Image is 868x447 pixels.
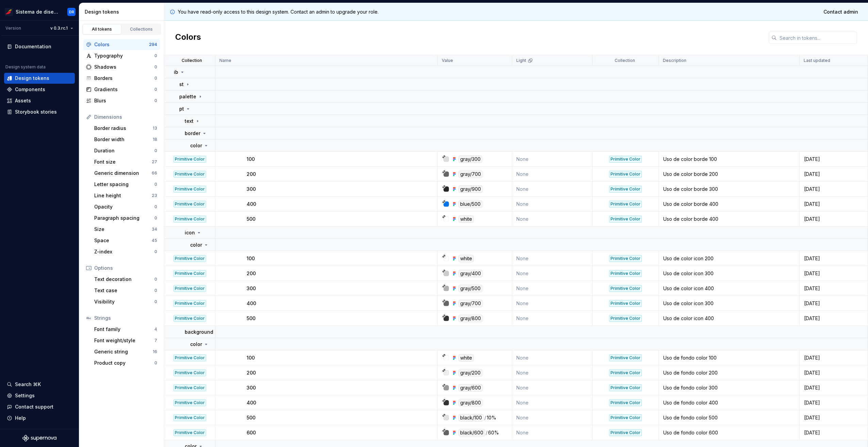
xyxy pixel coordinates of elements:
h2: Colors [175,32,201,44]
p: 600 [247,429,256,436]
a: Text case0 [91,285,160,296]
a: Size34 [91,224,160,235]
p: color [190,142,202,149]
p: Collection [182,58,202,63]
a: Product copy0 [91,358,160,368]
div: 294 [149,42,157,47]
td: None [512,251,592,266]
p: border [185,130,200,137]
div: Size [94,226,152,233]
div: Help [15,415,26,421]
div: [DATE] [800,186,867,193]
p: Light [516,58,526,63]
p: pt [179,105,184,112]
a: Gradients0 [83,84,160,95]
p: st [179,81,184,88]
div: Primitive Color [173,429,206,436]
div: Design system data [5,64,46,70]
p: 300 [247,384,256,391]
div: Primitive Color [609,399,642,406]
div: Uso de fondo color 500 [659,414,799,421]
p: Last updated [804,58,830,63]
div: black/600 [458,429,485,436]
p: 100 [247,255,255,262]
div: Primitive Color [609,300,642,307]
td: None [512,311,592,326]
div: [DATE] [800,300,867,307]
div: Text decoration [94,276,154,283]
div: Primitive Color [173,156,206,163]
a: Typography0 [83,50,160,61]
div: [DATE] [800,414,867,421]
td: None [512,380,592,395]
td: None [512,395,592,410]
div: 66 [152,170,157,176]
div: [DATE] [800,171,867,178]
a: Opacity0 [91,201,160,212]
div: Uso de fondo color 100 [659,354,799,361]
div: [DATE] [800,270,867,277]
div: Primitive Color [609,414,642,421]
a: Components [4,84,75,95]
div: Options [94,265,157,271]
button: Help [4,413,75,424]
div: 10% [487,414,496,421]
p: Value [442,58,453,63]
div: 0 [154,148,157,153]
div: Dimensions [94,114,157,120]
div: 23 [152,193,157,198]
p: 400 [247,300,256,307]
a: Space45 [91,235,160,246]
p: 300 [247,285,256,292]
div: Uso de fondo color 400 [659,399,799,406]
div: Version [5,26,21,31]
a: Font weight/style7 [91,335,160,346]
div: 13 [153,126,157,131]
div: Uso de color borde 100 [659,156,799,163]
div: Sistema de diseño Iberia [16,9,59,15]
div: Primitive Color [173,201,206,208]
input: Search in tokens... [777,32,857,44]
div: 0 [154,98,157,103]
span: Contact admin [823,9,858,15]
div: 45 [152,238,157,243]
div: DR [69,9,74,15]
p: ib [174,69,178,76]
div: Primitive Color [173,399,206,406]
p: 200 [247,369,256,376]
div: 0 [154,182,157,187]
a: Assets [4,95,75,106]
div: 0 [154,249,157,254]
div: gray/300 [458,155,482,163]
p: background [185,329,213,335]
div: Colors [94,41,149,48]
div: Font weight/style [94,337,154,344]
div: Strings [94,315,157,321]
p: Description [663,58,686,63]
p: Collection [615,58,635,63]
div: [DATE] [800,285,867,292]
td: None [512,410,592,425]
div: gray/700 [458,170,483,178]
div: Blurs [94,97,154,104]
div: gray/200 [458,369,482,377]
div: white [458,354,474,362]
div: Primitive Color [173,369,206,376]
div: [DATE] [800,315,867,322]
div: [DATE] [800,429,867,436]
td: None [512,296,592,311]
div: Opacity [94,203,154,210]
div: Storybook stories [15,109,57,115]
div: Uso de color icon 400 [659,285,799,292]
div: / [486,429,487,436]
p: text [185,118,194,125]
div: 0 [154,76,157,81]
p: 200 [247,270,256,277]
div: Collections [124,27,158,32]
div: Primitive Color [609,216,642,222]
p: color [190,242,202,248]
p: palette [179,93,196,100]
svg: Supernova Logo [22,435,56,442]
img: 55604660-494d-44a9-beb2-692398e9940a.png [5,8,13,16]
div: Primitive Color [173,315,206,322]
